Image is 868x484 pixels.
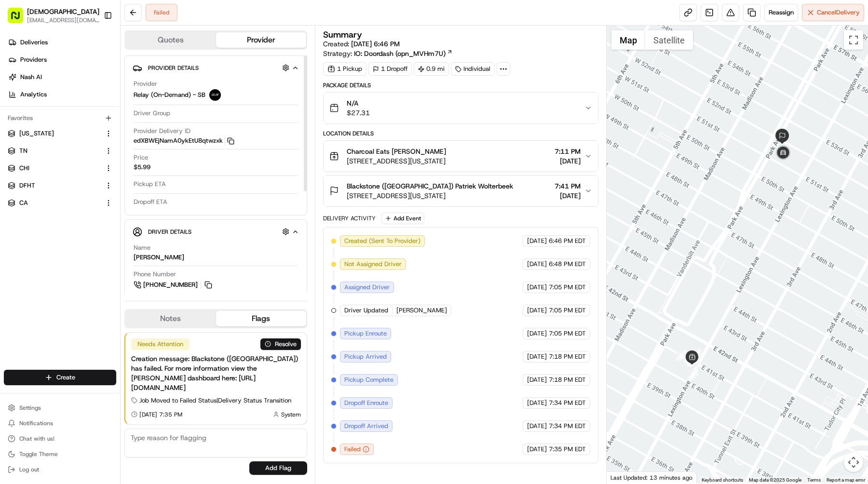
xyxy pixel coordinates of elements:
span: 7:35 PM EDT [549,445,586,454]
span: • [81,149,85,157]
button: Log out [4,463,116,476]
span: Pickup ETA [134,180,166,188]
span: 6:48 PM EDT [549,260,586,269]
div: Individual [451,62,495,76]
button: Provider Details [133,60,299,76]
span: Charcoal Eats [PERSON_NAME] [347,147,446,156]
img: Nash [10,10,29,29]
button: Driver Details [133,224,299,240]
span: Job Moved to Failed Status | Delivery Status Transition [139,396,291,405]
span: [STREET_ADDRESS][US_STATE] [347,191,513,201]
span: Analytics [20,90,47,99]
button: Toggle fullscreen view [844,30,863,50]
span: $5.99 [134,163,150,172]
span: Log out [19,466,39,473]
div: 💻 [81,190,89,198]
button: Quotes [125,32,216,48]
span: 7:05 PM EDT [549,329,586,338]
span: N/A [347,98,370,108]
div: Delivery Activity [323,215,376,222]
span: API Documentation [91,189,155,199]
span: Providers [20,55,47,64]
div: Package Details [323,81,598,89]
button: edXBWEjNamA0ykEtU8qtwzxk [134,136,234,145]
div: 9 [691,349,701,359]
span: [PERSON_NAME] [396,306,447,315]
span: Reassign [769,8,794,17]
span: [DATE] [87,149,107,157]
img: 1724597045416-56b7ee45-8013-43a0-a6f9-03cb97ddad50 [20,92,38,109]
button: Map camera controls [844,453,863,472]
span: Dropoff Enroute [344,399,388,407]
span: [DATE] [527,445,547,454]
span: [DATE] [527,422,547,430]
span: Cancel Delivery [817,8,860,17]
div: Strategy: [323,49,453,58]
span: 7:05 PM EDT [549,306,586,315]
span: Deliveries [20,38,48,47]
span: Dropoff ETA [134,198,167,206]
span: Phone Number [134,270,176,279]
button: TN [4,143,116,159]
span: Relay (On-Demand) - SB [134,91,205,99]
a: IO: Doordash (opn_MVHm7U) [354,49,453,58]
button: CHI [4,161,116,176]
span: Driver Group [134,109,170,118]
span: System [281,411,301,418]
span: 7:18 PM EDT [549,376,586,384]
button: CancelDelivery [802,4,864,21]
button: [US_STATE] [4,126,116,141]
img: 1736555255976-a54dd68f-1ca7-489b-9aae-adbdc363a1c4 [19,150,27,158]
div: 1 Dropoff [368,62,412,76]
span: Knowledge Base [19,189,74,199]
span: Chat with us! [19,435,54,443]
span: Klarizel Pensader [30,149,80,157]
span: [DATE] [527,329,547,338]
span: Driver Details [148,228,191,236]
span: Assigned Driver [344,283,390,292]
button: [EMAIL_ADDRESS][DOMAIN_NAME] [27,16,99,24]
span: [DATE] [527,283,547,292]
span: IO: Doordash (opn_MVHm7U) [354,49,446,58]
span: 7:05 PM EDT [549,283,586,292]
button: Chat with us! [4,432,116,445]
button: Flags [216,311,307,326]
a: Analytics [4,87,120,102]
span: Toggle Theme [19,450,58,458]
button: DFHT [4,178,116,193]
span: [DATE] [527,399,547,407]
span: Nash AI [20,73,42,81]
span: [STREET_ADDRESS][US_STATE] [347,156,446,166]
span: [DATE] [527,237,547,245]
span: 7:18 PM EDT [549,352,586,361]
span: Pylon [96,213,117,220]
button: See all [149,123,176,135]
button: Charcoal Eats [PERSON_NAME][STREET_ADDRESS][US_STATE]7:11 PM[DATE] [324,141,598,172]
a: 💻API Documentation [78,186,159,203]
div: 0.9 mi [414,62,449,76]
span: [DATE] [527,260,547,269]
div: Favorites [4,110,116,126]
span: Pickup Enroute [344,329,387,338]
button: Notes [125,311,216,326]
input: Clear [25,62,159,72]
span: [DATE] [527,376,547,384]
p: Welcome 👋 [10,39,176,54]
span: TN [19,147,27,155]
button: [DEMOGRAPHIC_DATA][EMAIL_ADDRESS][DOMAIN_NAME] [4,4,100,27]
span: Pickup Arrived [344,352,387,361]
img: Klarizel Pensader [10,140,25,156]
span: Provider Details [148,64,199,72]
span: Pickup Complete [344,376,393,384]
button: Show street map [611,30,645,50]
span: Blackstone ([GEOGRAPHIC_DATA]) Patriek Wolterbeek [347,181,513,191]
div: We're available if you need us! [43,102,133,109]
button: Show satellite imagery [645,30,693,50]
div: Creation message: Blackstone ([GEOGRAPHIC_DATA]) has failed. For more information view the [PERSO... [131,354,301,392]
div: [PERSON_NAME] [134,253,184,262]
div: 6 [676,350,686,361]
img: 1736555255976-a54dd68f-1ca7-489b-9aae-adbdc363a1c4 [10,92,27,109]
img: Google [609,471,641,484]
span: Created: [323,39,400,49]
a: TN [8,147,101,155]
